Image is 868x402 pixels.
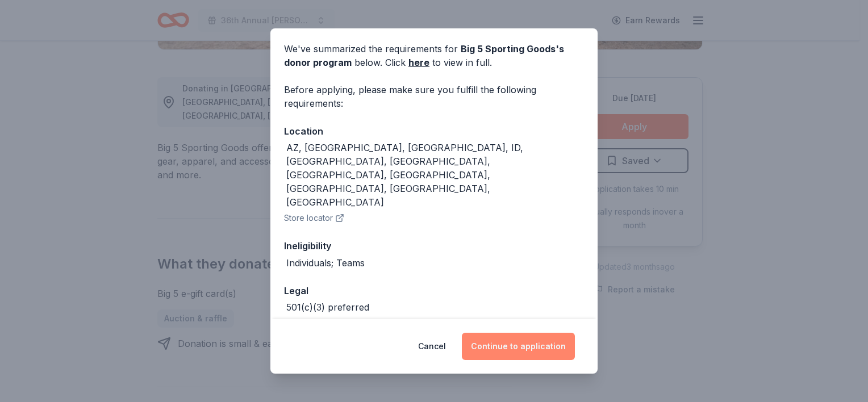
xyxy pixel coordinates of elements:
[284,283,584,298] div: Legal
[408,56,429,69] a: here
[462,333,575,360] button: Continue to application
[284,42,584,69] div: We've summarized the requirements for below. Click to view in full.
[284,211,344,225] button: Store locator
[284,83,584,110] div: Before applying, please make sure you fulfill the following requirements:
[286,300,369,314] div: 501(c)(3) preferred
[284,124,584,139] div: Location
[418,333,446,360] button: Cancel
[286,141,584,209] div: AZ, [GEOGRAPHIC_DATA], [GEOGRAPHIC_DATA], ID, [GEOGRAPHIC_DATA], [GEOGRAPHIC_DATA], [GEOGRAPHIC_D...
[284,238,584,253] div: Ineligibility
[286,256,365,270] div: Individuals; Teams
